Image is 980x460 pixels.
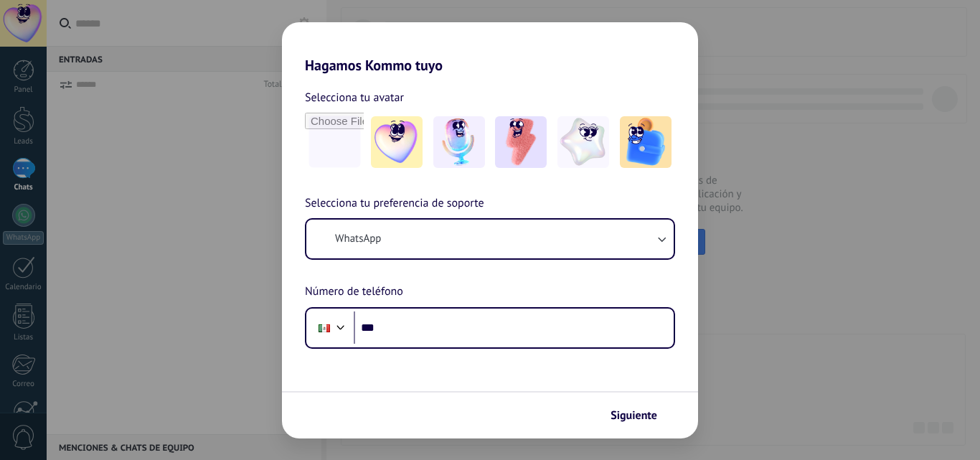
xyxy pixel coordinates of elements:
[311,313,338,343] div: Mexico: + 52
[305,194,484,213] span: Selecciona tu preferencia de soporte
[282,22,698,74] h2: Hagamos Kommo tuyo
[604,403,677,428] button: Siguiente
[371,116,423,168] img: -1.jpeg
[557,116,609,168] img: -4.jpeg
[305,88,404,107] span: Selecciona tu avatar
[495,116,547,168] img: -3.jpeg
[335,232,381,246] span: WhatsApp
[433,116,485,168] img: -2.jpeg
[305,283,403,301] span: Número de teléfono
[306,220,674,258] button: WhatsApp
[620,116,672,168] img: -5.jpeg
[611,410,657,421] span: Siguiente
